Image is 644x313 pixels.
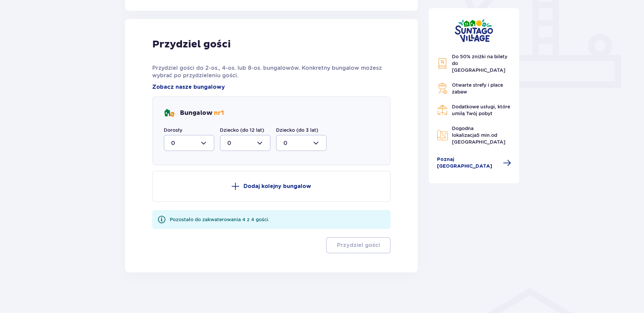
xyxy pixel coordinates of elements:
img: Discount Icon [437,58,448,69]
img: Grill Icon [437,83,448,94]
label: Dziecko (do 12 lat) [220,127,264,133]
p: Przydziel gości do 2-os., 4-os. lub 8-os. bungalowów. Konkretny bungalow możesz wybrać po przydzi... [152,64,391,79]
span: Otwarte strefy i place zabaw [452,82,503,95]
span: Do 50% zniżki na bilety do [GEOGRAPHIC_DATA] [452,54,507,73]
div: Pozostało do zakwaterowania 4 z 4 gości. [170,216,270,223]
span: Dogodna lokalizacja od [GEOGRAPHIC_DATA] [452,126,505,145]
a: Zobacz nasze bungalowy [152,83,225,91]
button: Dodaj kolejny bungalow [152,171,391,202]
img: Map Icon [437,130,448,141]
img: bungalows Icon [164,108,175,119]
span: Poznaj [GEOGRAPHIC_DATA] [437,156,499,170]
span: nr 1 [214,109,224,117]
p: Dodaj kolejny bungalow [244,183,311,190]
p: Bungalow [180,109,224,117]
span: Dodatkowe usługi, które umilą Twój pobyt [452,104,510,116]
label: Dziecko (do 3 lat) [276,127,318,133]
span: 5 min. [477,132,491,138]
p: Przydziel gości [337,242,380,249]
label: Dorosły [164,127,182,133]
a: Poznaj [GEOGRAPHIC_DATA] [437,156,511,170]
p: Przydziel gości [152,38,231,51]
img: Suntago Village [455,19,493,42]
img: Restaurant Icon [437,105,448,116]
button: Przydziel gości [326,237,391,253]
